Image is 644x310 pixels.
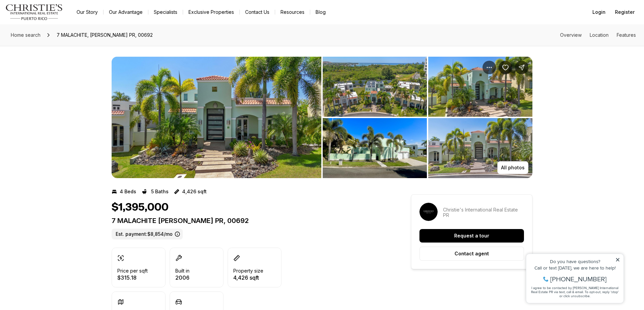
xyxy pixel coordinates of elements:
[54,30,155,40] span: 7 MALACHITE, [PERSON_NAME] PR, 00692
[175,268,189,274] p: Built in
[182,189,207,194] p: 4,426 sqft
[233,275,263,280] p: 4,426 sqft
[142,186,169,197] button: 5 Baths
[323,57,427,117] button: View image gallery
[240,7,275,17] button: Contact Us
[112,229,183,239] label: Est. payment: $8,854/mo
[617,32,636,38] a: Skip to: Features
[112,201,169,214] h1: $1,395,000
[233,268,263,274] p: Property size
[499,61,512,74] button: Save Property: 7 MALACHITE
[112,57,532,178] div: Listing Photos
[592,9,606,15] span: Login
[323,57,532,178] li: 2 of 17
[611,5,639,19] button: Register
[588,5,610,19] button: Login
[419,247,524,261] button: Contact agent
[112,217,387,225] p: 7 MALACHITE [PERSON_NAME] PR, 00692
[443,207,524,218] p: Christie's International Real Estate PR
[7,22,97,26] div: Call or text [DATE], we are here to help!
[323,118,427,178] button: View image gallery
[5,4,63,20] img: logo
[148,7,183,17] a: Specialists
[104,7,148,17] a: Our Advantage
[560,32,582,38] a: Skip to: Overview
[497,161,528,174] button: All photos
[112,57,321,178] li: 1 of 17
[275,7,310,17] a: Resources
[28,32,84,38] span: [PHONE_NUMBER]
[455,251,489,256] p: Contact agent
[183,7,239,17] a: Exclusive Properties
[454,233,489,238] p: Request a tour
[428,57,532,117] button: View image gallery
[310,7,331,17] a: Blog
[590,32,609,38] a: Skip to: Location
[117,268,148,274] p: Price per sqft
[428,118,532,178] button: View image gallery
[120,189,136,194] p: 4 Beds
[501,165,525,170] p: All photos
[8,30,43,40] a: Home search
[560,32,636,38] nav: Page section menu
[482,61,496,74] button: Property options
[151,189,169,194] p: 5 Baths
[515,61,528,74] button: Share Property: 7 MALACHITE
[419,229,524,243] button: Request a tour
[11,32,40,38] span: Home search
[117,275,148,280] p: $315.18
[112,57,321,178] button: View image gallery
[615,9,635,15] span: Register
[71,7,103,17] a: Our Story
[8,41,96,54] span: I agree to be contacted by [PERSON_NAME] International Real Estate PR via text, call & email. To ...
[175,275,189,280] p: 2006
[7,15,97,20] div: Do you have questions?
